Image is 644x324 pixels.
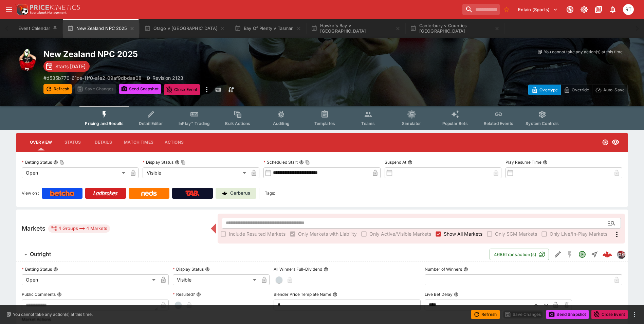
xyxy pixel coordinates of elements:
a: 5bdb8309-e7cf-4016-9d12-2119e2e8edd0 [601,248,614,261]
div: Visible [143,167,249,178]
span: Detail Editor [139,121,163,126]
button: Event Calendar [14,19,62,38]
span: InPlay™ Trading [179,121,210,126]
p: Display Status [173,266,204,272]
div: Visible [173,274,259,285]
button: Public Comments [57,292,62,297]
button: Override [560,85,592,95]
svg: Open [602,139,609,146]
div: Open [22,167,128,178]
button: Suspend At [408,160,412,165]
button: SGM Disabled [564,248,576,260]
span: Auditing [273,121,290,126]
a: Cerberus [216,188,256,199]
button: Open [606,217,618,229]
p: Cerberus [230,190,250,197]
span: Related Events [484,121,513,126]
button: Betting StatusCopy To Clipboard [53,160,58,165]
button: Edit Detail [552,248,564,260]
button: All Winners Full-Dividend [324,267,328,272]
img: pricekinetics [617,251,625,258]
div: Richard Tatton [623,4,634,15]
button: Close Event [591,310,628,319]
span: Only SGM Markets [495,230,537,237]
img: Ladbrokes [93,191,118,196]
button: Otago v [GEOGRAPHIC_DATA] [140,19,229,38]
button: Actions [159,134,189,150]
h5: Markets [22,224,45,232]
img: TabNZ [185,191,200,196]
div: 4 Groups 4 Markets [51,224,107,233]
img: PriceKinetics [30,5,80,10]
button: Number of Winners [463,267,468,272]
p: Live Bet Delay [425,291,453,297]
p: Revision 2123 [152,74,183,82]
button: Close Event [164,84,200,95]
p: Copy To Clipboard [43,74,142,82]
p: All Winners Full-Dividend [274,266,322,272]
button: Auto-Save [592,85,628,95]
button: Live Bet Delay [454,292,459,297]
button: Blender Price Template Name [333,292,337,297]
button: Toggle light/dark mode [578,3,590,16]
span: System Controls [526,121,559,126]
span: Only Markets with Liability [298,230,357,237]
img: logo-cerberus--red.svg [603,250,612,259]
button: Details [88,134,118,150]
button: Play Resume Time [543,160,548,165]
button: Richard Tatton [621,2,636,17]
button: Documentation [592,3,605,16]
label: Tags: [265,188,275,199]
svg: More [613,230,621,238]
p: Suspend At [385,159,406,165]
input: search [462,4,500,15]
img: PriceKinetics Logo [15,3,29,16]
button: Connected to PK [564,3,576,16]
p: Override [572,86,589,93]
button: Copy To Clipboard [59,160,64,165]
p: Public Comments [22,291,56,297]
button: No Bookmarks [501,4,512,15]
div: pricekinetics [617,250,625,258]
div: Start From [528,85,628,95]
span: Only Live/In-Play Markets [550,230,607,237]
span: Simulator [402,121,421,126]
button: Copy To Clipboard [181,160,186,165]
img: Neds [141,191,157,196]
button: Scheduled StartCopy To Clipboard [299,160,304,165]
p: Number of Winners [425,266,462,272]
p: Betting Status [22,159,52,165]
p: You cannot take any action(s) at this time. [13,311,93,318]
button: Overtype [528,85,561,95]
img: Betcha [50,191,74,196]
p: Blender Price Template Name [274,291,331,297]
p: Scheduled Start [263,159,298,165]
div: 5bdb8309-e7cf-4016-9d12-2119e2e8edd0 [603,250,612,259]
p: You cannot take any action(s) at this time. [544,49,624,55]
button: Send Snapshot [119,84,161,94]
button: Resulted? [196,292,201,297]
p: Overtype [539,86,558,93]
button: more [630,310,639,319]
span: Bulk Actions [225,121,250,126]
button: Send Snapshot [546,310,589,319]
span: Templates [314,121,335,126]
button: Hawke's Bay v [GEOGRAPHIC_DATA] [307,19,405,38]
button: Open [576,248,588,260]
img: Sportsbook Management [30,11,67,14]
span: Only Active/Visible Markets [369,230,431,237]
button: Canterbury v Counties [GEOGRAPHIC_DATA] [406,19,504,38]
button: 4686Transaction(s) [490,249,549,260]
button: Bay Of Plenty v Tasman [231,19,306,38]
span: Teams [361,121,375,126]
button: Match Times [118,134,159,150]
svg: Visible [611,138,620,146]
button: Betting Status [53,267,58,272]
img: Cerberus [222,191,227,196]
div: Event type filters [79,106,564,130]
button: Overview [24,134,57,150]
span: Show All Markets [444,230,482,237]
p: Starts [DATE] [55,63,86,70]
p: Display Status [143,159,173,165]
span: Pricing and Results [85,121,124,126]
